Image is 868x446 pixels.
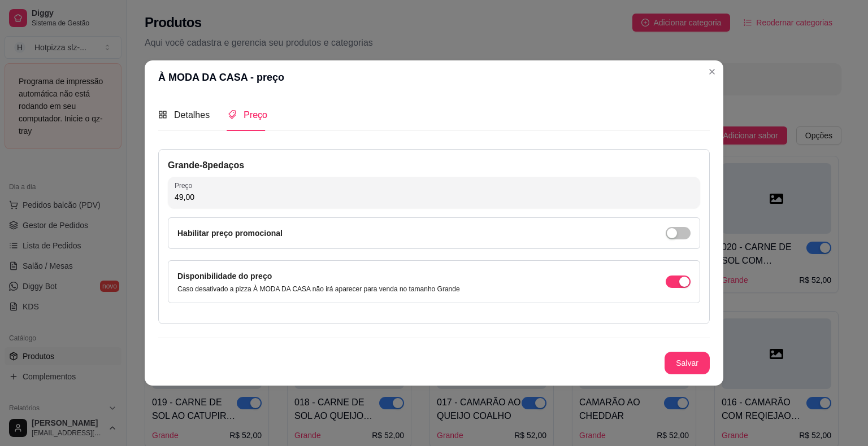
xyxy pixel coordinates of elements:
span: appstore [158,110,167,119]
button: Salvar [665,352,710,374]
span: tags [228,110,237,119]
button: Close [703,63,721,81]
label: Disponibilidade do preço [177,272,272,281]
span: Detalhes [174,110,210,120]
span: Preço [244,110,267,120]
input: Preço [175,191,693,203]
header: À MODA DA CASA - preço [145,60,723,94]
div: Grande - 8 pedaços [168,159,700,172]
p: Caso desativado a pizza À MODA DA CASA não irá aparecer para venda no tamanho Grande [177,285,460,294]
label: Habilitar preço promocional [177,229,283,238]
label: Preço [175,181,196,190]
